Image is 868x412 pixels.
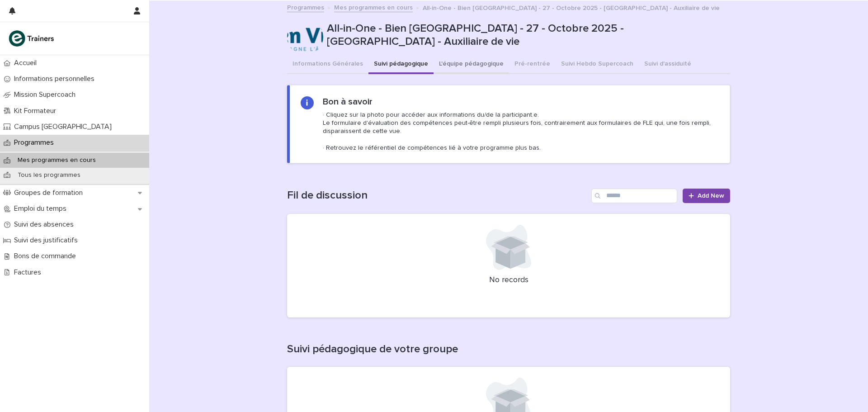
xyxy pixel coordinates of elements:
[7,29,57,47] img: K0CqGN7SDeD6s4JG8KQk
[334,2,413,12] a: Mes programmes en cours
[698,193,724,199] span: Add New
[10,107,63,115] p: Kit Formateur
[323,111,719,152] p: · Cliquez sur la photo pour accéder aux informations du/de la participant.e. Le formulaire d'éval...
[683,189,730,203] a: Add New
[591,189,677,203] input: Search
[10,189,90,197] p: Groupes de formation
[10,220,81,229] p: Suivi des absences
[556,55,639,74] button: Suivi Hebdo Supercoach
[10,75,102,83] p: Informations personnelles
[10,156,103,164] p: Mes programmes en cours
[10,204,74,213] p: Emploi du temps
[10,138,61,147] p: Programmes
[10,268,48,277] p: Factures
[327,22,726,48] p: All-in-One - Bien [GEOGRAPHIC_DATA] - 27 - Octobre 2025 - [GEOGRAPHIC_DATA] - Auxiliaire de vie
[10,59,44,67] p: Accueil
[423,2,720,12] p: All-in-One - Bien [GEOGRAPHIC_DATA] - 27 - Octobre 2025 - [GEOGRAPHIC_DATA] - Auxiliaire de vie
[509,55,556,74] button: Pré-rentrée
[323,96,373,107] h2: Bon à savoir
[10,123,119,131] p: Campus [GEOGRAPHIC_DATA]
[639,55,697,74] button: Suivi d'assiduité
[287,189,588,202] h1: Fil de discussion
[10,236,85,245] p: Suivi des justificatifs
[10,171,88,179] p: Tous les programmes
[287,55,368,74] button: Informations Générales
[10,252,83,260] p: Bons de commande
[434,55,509,74] button: L'équipe pédagogique
[287,343,730,356] h1: Suivi pédagogique de votre groupe
[298,275,719,285] p: No records
[287,2,324,12] a: Programmes
[10,90,83,99] p: Mission Supercoach
[368,55,434,74] button: Suivi pédagogique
